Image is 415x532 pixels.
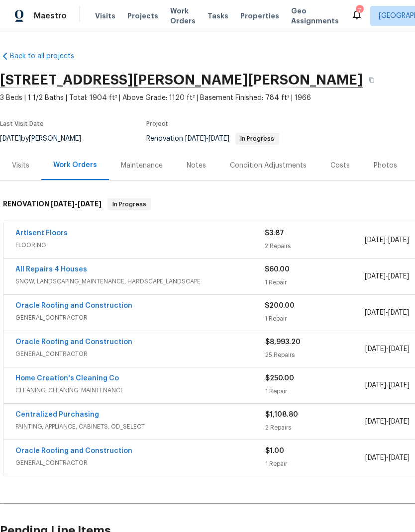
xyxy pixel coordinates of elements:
[34,11,67,21] span: Maestro
[365,344,410,354] span: -
[121,161,163,171] div: Maintenance
[265,277,364,287] div: 1 Repair
[365,417,410,427] span: -
[265,339,301,346] span: $8,993.20
[236,136,278,142] span: In Progress
[388,273,409,280] span: [DATE]
[363,71,381,89] button: Copy Address
[389,382,410,389] span: [DATE]
[15,411,99,418] a: Centralized Purchasing
[51,200,102,207] span: -
[15,313,265,323] span: GENERAL_CONTRACTOR
[15,276,265,286] span: SNOW, LANDSCAPING_MAINTENANCE, HARDSCAPE_LANDSCAPE
[265,447,284,454] span: $1.00
[388,309,409,316] span: [DATE]
[265,423,365,433] div: 2 Repairs
[15,375,119,382] a: Home Creation's Cleaning Co
[3,198,102,210] h6: RENOVATION
[374,161,397,171] div: Photos
[108,199,150,209] span: In Progress
[15,230,68,237] a: Artisent Floors
[389,346,410,353] span: [DATE]
[265,302,295,309] span: $200.00
[265,350,365,360] div: 25 Repairs
[15,349,265,359] span: GENERAL_CONTRACTOR
[265,241,364,251] div: 2 Repairs
[15,385,265,395] span: CLEANING, CLEANING_MAINTENANCE
[15,240,265,250] span: FLOORING
[365,380,410,390] span: -
[15,422,265,432] span: PAINTING, APPLIANCE, CABINETS, OD_SELECT
[185,135,206,142] span: [DATE]
[53,160,97,170] div: Work Orders
[330,161,350,171] div: Costs
[15,447,132,454] a: Oracle Roofing and Construction
[389,454,410,461] span: [DATE]
[365,346,386,353] span: [DATE]
[15,339,132,346] a: Oracle Roofing and Construction
[230,161,307,171] div: Condition Adjustments
[365,271,409,281] span: -
[170,6,196,26] span: Work Orders
[15,458,265,468] span: GENERAL_CONTRACTOR
[185,135,229,142] span: -
[265,411,298,418] span: $1,108.80
[365,382,386,389] span: [DATE]
[146,135,279,142] span: Renovation
[240,11,279,21] span: Properties
[146,121,168,127] span: Project
[365,273,386,280] span: [DATE]
[127,11,158,21] span: Projects
[207,12,228,19] span: Tasks
[365,235,409,245] span: -
[12,161,29,171] div: Visits
[187,161,206,171] div: Notes
[15,266,87,273] a: All Repairs 4 Houses
[291,6,339,26] span: Geo Assignments
[208,135,229,142] span: [DATE]
[388,237,409,244] span: [DATE]
[265,375,294,382] span: $250.00
[265,230,284,237] span: $3.87
[365,454,386,461] span: [DATE]
[265,459,365,469] div: 1 Repair
[365,418,386,425] span: [DATE]
[265,314,364,324] div: 1 Repair
[265,266,290,273] span: $60.00
[95,11,115,21] span: Visits
[365,309,386,316] span: [DATE]
[15,302,132,309] a: Oracle Roofing and Construction
[265,386,365,396] div: 1 Repair
[356,6,363,16] div: 7
[78,200,102,207] span: [DATE]
[51,200,75,207] span: [DATE]
[365,237,386,244] span: [DATE]
[365,308,409,318] span: -
[389,418,410,425] span: [DATE]
[365,453,410,463] span: -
